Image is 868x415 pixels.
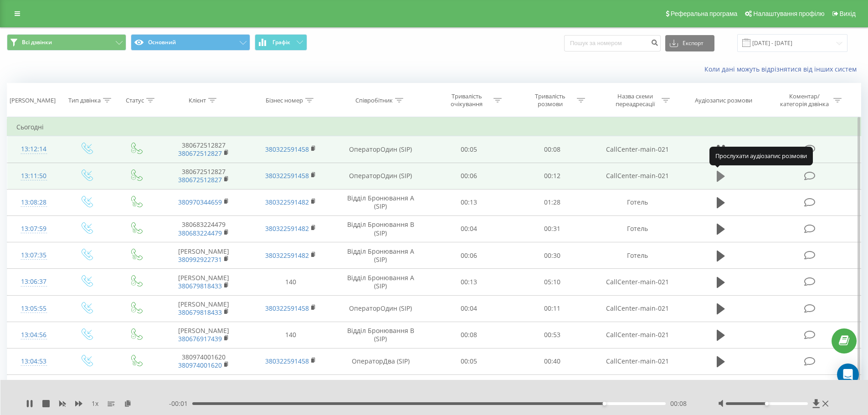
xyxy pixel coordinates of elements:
div: Accessibility label [765,402,769,405]
div: Accessibility label [602,402,606,405]
td: 00:04 [427,295,511,322]
td: 00:06 [427,163,511,189]
td: Відділ Бронювання A (SIP) [334,269,427,295]
a: 380322591482 [265,224,309,233]
div: Назва схеми переадресації [611,92,659,108]
div: Тривалість очікування [442,92,491,108]
a: 380322591482 [265,198,309,206]
td: 00:06 [427,375,511,401]
div: Тип дзвінка [68,97,101,104]
span: Реферальна програма [671,10,738,17]
div: [PERSON_NAME] [10,97,56,104]
a: 380970344659 [178,198,222,206]
div: Коментар/категорія дзвінка [778,92,831,108]
a: 380679818433 [178,308,222,317]
td: CallCenter-main-021 [594,269,680,295]
td: 00:40 [511,348,594,374]
a: 380679818433 [178,282,222,290]
td: 00:05 [427,348,511,374]
a: 380672512827 [178,149,222,158]
td: Відділ Бронювання B (SIP) [334,215,427,242]
td: CallCenter-main-021 [594,136,680,163]
span: Вихід [840,10,856,17]
div: Бізнес номер [266,97,303,104]
td: 00:13 [427,269,511,295]
a: 380322591482 [265,251,309,260]
a: 380322591458 [265,304,309,313]
div: 13:04:56 [16,326,51,344]
td: 00:31 [511,215,594,242]
div: 13:11:50 [16,167,51,185]
td: 00:04 [427,215,511,242]
a: 380672512827 [178,175,222,184]
span: 1 x [92,399,98,408]
a: Коли дані можуть відрізнятися вiд інших систем [704,65,861,73]
td: 00:13 [427,189,511,215]
button: Графік [255,34,307,51]
td: 00:12 [511,163,594,189]
td: 00:08 [511,136,594,163]
td: Готель [594,375,680,401]
div: Тривалість розмови [526,92,575,108]
div: Прослухати аудіозапис розмови [709,147,813,165]
td: Відділ Бронювання A (SIP) [334,189,427,215]
span: - 00:01 [169,399,192,408]
td: 380672512827 [160,136,247,163]
div: Open Intercom Messenger [837,364,859,385]
td: 00:08 [427,322,511,348]
td: CallCenter-main-021 [594,163,680,189]
td: 140 [247,269,334,295]
div: 13:07:59 [16,220,51,238]
td: [PERSON_NAME] [160,322,247,348]
input: Пошук за номером [564,35,661,51]
td: 00:11 [511,295,594,322]
a: 380992922731 [178,255,222,264]
td: [PERSON_NAME] [160,295,247,322]
a: 380322591458 [265,357,309,365]
td: 00:53 [511,322,594,348]
a: 380974001620 [178,361,222,369]
a: 380676917439 [178,334,222,343]
td: CallCenter-main-021 [594,322,680,348]
td: 05:10 [511,269,594,295]
td: Готель [594,242,680,269]
td: ОператорОдин (SIP) [334,136,427,163]
td: CallCenter-main-021 [594,295,680,322]
div: 13:04:53 [16,353,51,370]
td: Готель [594,189,680,215]
button: Експорт [665,35,714,51]
a: 380322591458 [265,145,309,154]
span: 00:08 [670,399,687,408]
div: Клієнт [189,97,206,104]
td: Готель [594,215,680,242]
div: Аудіозапис розмови [695,97,752,104]
td: ОператорОдин (SIP) [334,295,427,322]
td: ОператорДва (SIP) [334,348,427,374]
div: 13:12:14 [16,140,51,158]
td: [PERSON_NAME] [160,269,247,295]
div: 13:07:35 [16,246,51,264]
td: [PERSON_NAME] [160,242,247,269]
div: 13:04:23 [16,379,51,397]
button: Всі дзвінки [7,34,126,51]
div: Співробітник [355,97,393,104]
div: 13:06:37 [16,273,51,291]
td: ОператорОдин (SIP) [334,163,427,189]
div: Статус [126,97,144,104]
a: 380322591458 [265,171,309,180]
td: 380672512827 [160,163,247,189]
td: 380683224479 [160,375,247,401]
td: Відділ Бронювання B (SIP) [334,322,427,348]
td: 00:57 [511,375,594,401]
td: 01:28 [511,189,594,215]
td: 380683224479 [160,215,247,242]
td: CallCenter-main-021 [594,348,680,374]
div: 13:05:55 [16,300,51,318]
span: Налаштування профілю [753,10,824,17]
td: 00:30 [511,242,594,269]
td: Відділ Бронювання A (SIP) [334,375,427,401]
div: 13:08:28 [16,194,51,211]
span: Всі дзвінки [22,39,52,46]
button: Основний [131,34,250,51]
a: 380683224479 [178,229,222,237]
